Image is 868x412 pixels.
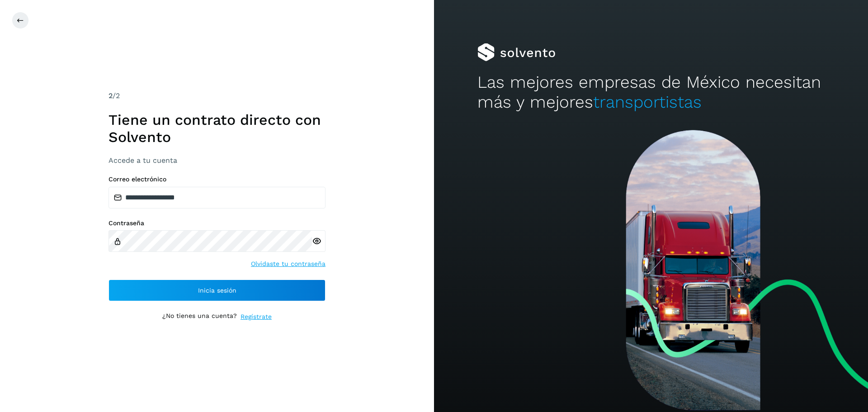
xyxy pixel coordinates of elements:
[108,91,113,100] span: 2
[198,287,236,294] span: Inicia sesión
[108,90,325,101] div: /2
[477,72,825,113] h2: Las mejores empresas de México necesitan más y mejores
[108,156,325,165] h3: Accede a tu cuenta
[251,259,325,269] a: Olvidaste tu contraseña
[108,175,325,183] label: Correo electrónico
[108,279,325,301] button: Inicia sesión
[241,312,272,322] a: Regístrate
[108,111,325,146] h1: Tiene un contrato directo con Solvento
[162,312,237,322] p: ¿No tienes una cuenta?
[108,219,325,227] label: Contraseña
[593,92,702,112] span: transportistas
